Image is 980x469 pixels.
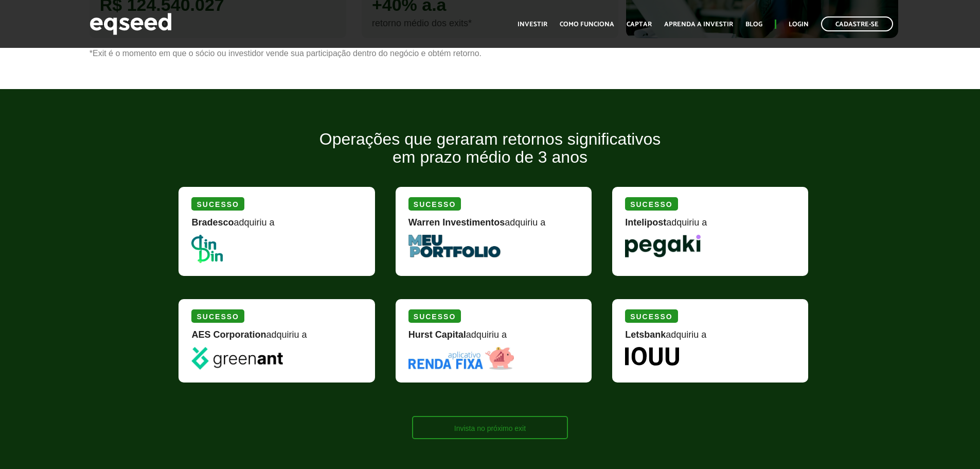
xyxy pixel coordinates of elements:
h2: Operações que geraram retornos significativos em prazo médio de 3 anos [171,130,809,182]
a: Login [789,21,809,28]
div: Sucesso [408,309,461,323]
div: adquiriu a [408,218,579,235]
img: DinDin [191,235,222,263]
div: Sucesso [191,197,244,211]
div: adquiriu a [191,218,362,235]
a: Aprenda a investir [664,21,733,28]
div: adquiriu a [191,330,362,347]
p: *Exit é o momento em que o sócio ou investidor vende sua participação dentro do negócio e obtém r... [90,48,891,58]
div: Sucesso [625,197,678,211]
strong: Intelipost [625,217,666,228]
strong: Letsbank [625,329,666,340]
div: adquiriu a [625,330,795,347]
a: Invista no próximo exit [412,416,568,439]
div: Sucesso [408,197,461,211]
div: adquiriu a [625,218,795,235]
div: adquiriu a [408,330,579,347]
a: Blog [745,21,762,28]
a: Investir [518,21,547,28]
img: Renda Fixa [408,347,514,370]
img: Pegaki [625,235,701,257]
img: MeuPortfolio [408,235,501,257]
strong: AES Corporation [191,329,266,340]
strong: Hurst Capital [408,329,466,340]
img: greenant [191,347,282,370]
div: Sucesso [191,309,244,323]
a: Captar [627,21,652,28]
img: EqSeed [90,10,172,38]
strong: Bradesco [191,217,234,228]
a: Como funciona [560,21,614,28]
img: Iouu [625,347,679,366]
a: Cadastre-se [821,16,893,31]
div: Sucesso [625,309,678,323]
strong: Warren Investimentos [408,217,505,228]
